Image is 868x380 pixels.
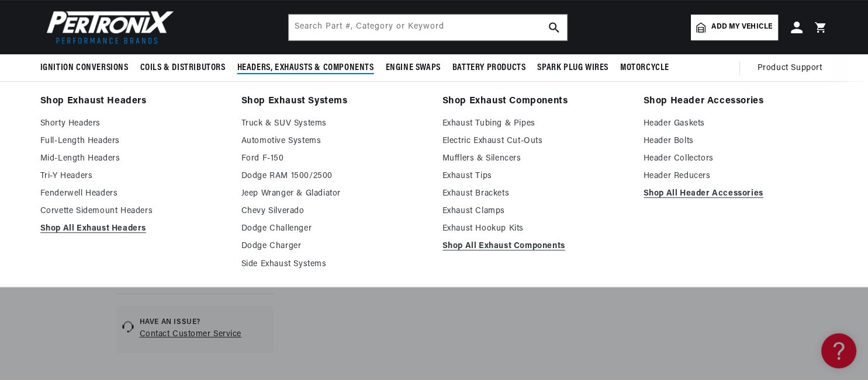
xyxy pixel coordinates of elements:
a: Jeep Wranger & Gladiator [241,187,426,201]
summary: Spark Plug Wires [531,54,614,82]
a: Add my vehicle [691,15,777,40]
a: Shop Header Accessories [644,93,828,110]
span: Add my vehicle [711,22,772,33]
summary: Coils & Distributors [134,54,231,82]
a: Dodge RAM 1500/2500 [241,169,426,183]
a: Shop All Exhaust Headers [40,222,225,236]
a: Exhaust Hookup Kits [442,222,627,236]
span: Spark Plug Wires [537,62,608,74]
a: Exhaust Clamps [442,204,627,218]
a: Electric Exhaust Cut-Outs [442,134,627,148]
span: Product Support [758,62,822,75]
button: search button [541,15,567,40]
a: Shop All Header Accessories [644,187,828,201]
a: Exhaust Tips [442,169,627,183]
a: Exhaust Brackets [442,187,627,201]
input: Search Part #, Category or Keyword [289,15,567,40]
summary: Headers, Exhausts & Components [231,54,380,82]
summary: Motorcycle [614,54,675,82]
span: Motorcycle [620,62,669,74]
summary: Engine Swaps [380,54,447,82]
a: Shop Exhaust Systems [241,93,426,110]
a: Shop Exhaust Headers [40,93,225,110]
a: Dodge Challenger [241,222,426,236]
a: Dodge Charger [241,239,426,253]
a: Header Gaskets [644,117,828,131]
a: Shop Exhaust Components [442,93,627,110]
span: Battery Products [452,62,526,74]
a: Header Bolts [644,134,828,148]
span: Coils & Distributors [140,62,226,74]
a: Automotive Systems [241,134,426,148]
img: Pertronix [40,7,175,47]
summary: Ignition Conversions [40,54,134,82]
a: Mid-Length Headers [40,152,225,166]
summary: Product Support [758,54,828,82]
a: Exhaust Tubing & Pipes [442,117,627,131]
a: Header Reducers [644,169,828,183]
span: Have an issue? [140,318,268,327]
a: Fenderwell Headers [40,187,225,201]
a: Truck & SUV Systems [241,117,426,131]
span: Ignition Conversions [40,62,129,74]
span: Headers, Exhausts & Components [237,62,374,74]
a: Shorty Headers [40,117,225,131]
a: Shop All Exhaust Components [442,239,627,253]
a: Corvette Sidemount Headers [40,204,225,218]
a: Ford F-150 [241,152,426,166]
a: Tri-Y Headers [40,169,225,183]
a: Contact Customer Service [140,327,268,341]
a: Chevy Silverado [241,204,426,218]
a: Mufflers & Silencers [442,152,627,166]
a: Side Exhaust Systems [241,257,426,271]
summary: Battery Products [447,54,532,82]
a: Full-Length Headers [40,134,225,148]
a: Header Collectors [644,152,828,166]
span: Engine Swaps [386,62,441,74]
